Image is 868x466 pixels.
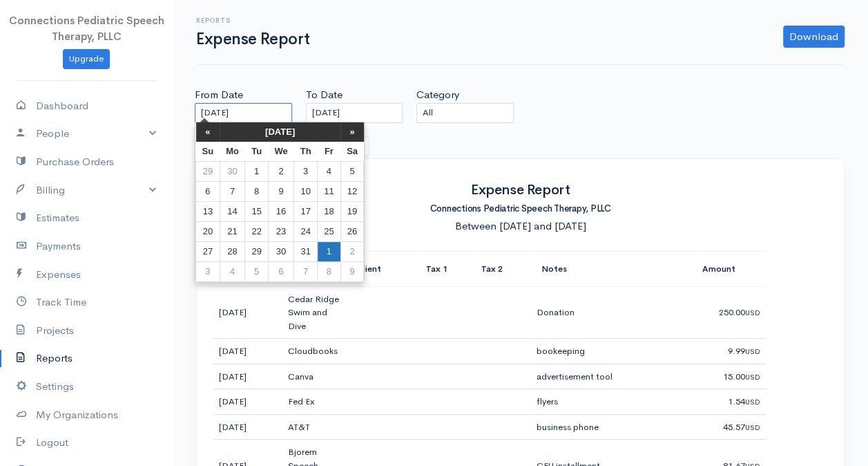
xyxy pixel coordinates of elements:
[245,182,268,202] td: 8
[294,162,318,182] td: 3
[268,182,293,202] td: 9
[282,339,351,364] td: Cloudbooks
[245,242,268,262] td: 29
[745,308,760,317] span: USD
[340,142,364,162] th: Sa
[196,142,220,162] th: Su
[268,162,293,182] td: 2
[783,26,845,48] a: Download
[294,182,318,202] td: 10
[531,414,697,440] td: business phone
[318,142,340,162] th: Fr
[196,262,220,282] td: 3
[245,162,268,182] td: 1
[697,389,766,415] td: 1.54
[340,122,364,142] th: »
[697,364,766,389] td: 15.00
[340,242,364,262] td: 2
[213,199,827,218] h5: Connections Pediatric Speech Therapy, PLLC
[196,17,310,24] h6: Reports
[220,162,245,182] td: 30
[220,242,245,262] td: 28
[531,389,697,415] td: flyers
[697,286,766,339] td: 250.00
[294,242,318,262] td: 31
[188,123,299,158] div: Project
[220,222,245,242] td: 21
[268,202,293,222] td: 16
[9,14,164,43] span: Connections Pediatric Speech Therapy, PLLC
[299,87,410,122] div: To Date
[294,202,318,222] td: 17
[351,251,421,286] th: Client
[294,222,318,242] td: 24
[282,389,351,415] td: Fed Ex
[196,122,220,142] th: «
[188,87,299,122] div: From Date
[340,262,364,282] td: 9
[697,339,766,364] td: 9.99
[213,364,282,389] td: [DATE]
[213,389,282,415] td: [DATE]
[318,202,340,222] td: 18
[318,162,340,182] td: 4
[340,162,364,182] td: 5
[63,49,110,69] a: Upgrade
[245,142,268,162] th: Tu
[245,262,268,282] td: 5
[318,222,340,242] td: 25
[245,202,268,222] td: 15
[409,87,521,122] div: Category
[745,423,760,432] span: USD
[220,142,245,162] th: Mo
[213,180,827,199] h2: Expense Report
[531,286,697,339] td: Donation
[531,339,697,364] td: bookeeping
[294,142,318,162] th: Th
[245,222,268,242] td: 22
[318,262,340,282] td: 8
[282,286,351,339] td: Cedar Ridge Swim and Dive
[745,398,760,407] span: USD
[196,182,220,202] td: 6
[268,242,293,262] td: 30
[340,222,364,242] td: 26
[282,364,351,389] td: Canva
[745,347,760,356] span: USD
[697,414,766,440] td: 45.57
[282,414,351,440] td: AT&T
[196,242,220,262] td: 27
[220,262,245,282] td: 4
[476,251,531,286] th: Tax 2
[340,202,364,222] td: 19
[196,30,310,48] h1: Expense Report
[268,222,293,242] td: 23
[220,202,245,222] td: 14
[697,251,766,286] th: Amount
[220,182,245,202] td: 7
[745,373,760,382] span: USD
[531,251,697,286] th: Notes
[213,286,282,339] td: [DATE]
[196,222,220,242] td: 20
[421,251,476,286] th: Tax 1
[196,162,220,182] td: 29
[213,339,282,364] td: [DATE]
[531,364,697,389] td: advertisement tool
[268,262,293,282] td: 6
[318,242,340,262] td: 1
[268,142,293,162] th: We
[213,218,827,234] div: Between [DATE] and [DATE]
[318,182,340,202] td: 11
[294,262,318,282] td: 7
[220,122,340,142] th: [DATE]
[196,202,220,222] td: 13
[213,414,282,440] td: [DATE]
[340,182,364,202] td: 12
